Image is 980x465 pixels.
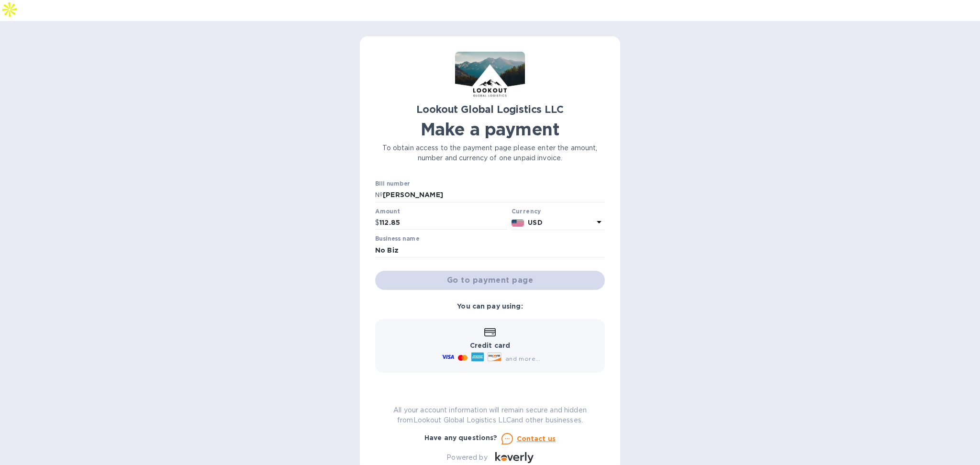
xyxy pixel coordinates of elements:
[375,119,605,139] h1: Make a payment
[375,181,410,187] label: Bill number
[375,236,419,242] label: Business name
[375,143,605,163] p: To obtain access to the payment page please enter the amount, number and currency of one unpaid i...
[375,243,605,257] input: Enter business name
[517,435,556,443] u: Contact us
[375,190,383,200] p: №
[528,219,542,226] b: USD
[512,220,524,226] img: USD
[379,216,508,230] input: 0.00
[416,103,563,115] b: Lookout Global Logistics LLC
[512,208,541,215] b: Currency
[375,218,379,228] p: $
[446,453,487,463] p: Powered by
[383,188,605,202] input: Enter bill number
[424,434,498,442] b: Have any questions?
[457,302,523,310] b: You can pay using:
[470,342,510,349] b: Credit card
[505,355,540,362] span: and more...
[375,405,605,425] p: All your account information will remain secure and hidden from Lookout Global Logistics LLC and ...
[375,209,400,214] label: Amount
